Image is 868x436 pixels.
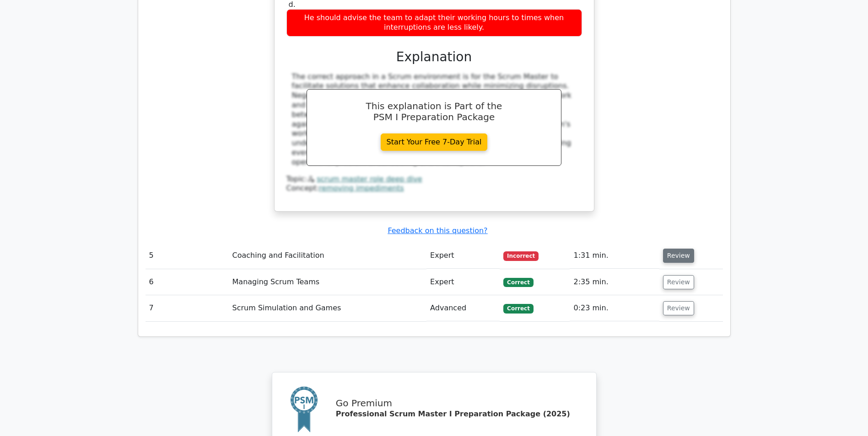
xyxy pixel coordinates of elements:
[570,243,659,269] td: 1:31 min.
[663,301,694,315] button: Review
[570,295,659,321] td: 0:23 min.
[229,243,427,269] td: Coaching and Facilitation
[146,243,229,269] td: 5
[146,295,229,321] td: 7
[286,175,582,184] div: Topic:
[292,49,577,65] h3: Explanation
[286,184,582,193] div: Concept:
[286,9,582,37] div: He should advise the team to adapt their working hours to times when interruptions are less likely.
[426,269,500,295] td: Expert
[229,295,427,321] td: Scrum Simulation and Games
[426,295,500,321] td: Advanced
[663,275,694,289] button: Review
[663,249,694,263] button: Review
[146,269,229,295] td: 6
[317,175,422,183] a: scrum master role deep dive
[503,304,533,313] span: Correct
[570,269,659,295] td: 2:35 min.
[388,226,487,235] a: Feedback on this question?
[426,243,500,269] td: Expert
[503,278,533,287] span: Correct
[503,251,539,261] span: Incorrect
[381,133,488,151] a: Start Your Free 7-Day Trial
[292,72,577,167] div: The correct approach in a Scrum environment is for the Scrum Master to facilitate solutions that ...
[229,269,427,295] td: Managing Scrum Teams
[319,184,404,192] a: removing impediments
